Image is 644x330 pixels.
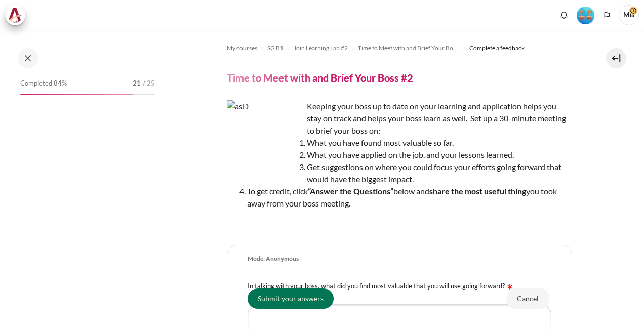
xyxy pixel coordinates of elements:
div: Show notification window with no new notifications [556,8,572,23]
span: Time to Meet with and Brief Your Boss #2 [358,44,459,53]
a: My courses [227,42,257,54]
a: Join Learning Lab #2 [294,42,348,54]
strong: “Answer the Questions” [308,186,393,196]
span: / 25 [143,78,155,89]
img: asD [227,100,303,176]
span: 21 [133,78,141,89]
li: Get suggestions on where you could focus your efforts going forward that would have the biggest i... [247,161,572,185]
span: Join Learning Lab #2 [294,44,348,53]
strong: share the most useful thing [429,186,526,196]
span: To get credit, click below and you took away from your boss meeting. [247,186,557,208]
div: Mode: Anonymous [248,255,299,263]
span: Complete a feedback [469,44,525,53]
input: Cancel [506,287,549,309]
span: My courses [227,44,257,53]
div: Level #4 [577,6,594,24]
a: User menu [619,5,639,25]
img: Level #4 [577,7,594,24]
div: Keeping your boss up to date on your learning and application helps you stay on track and helps y... [227,100,572,230]
span: MB [619,5,639,25]
span: Completed 84% [20,78,67,89]
a: SG B1 [267,42,284,54]
div: 84% [20,94,133,95]
h4: Time to Meet with and Brief Your Boss #2 [227,71,413,85]
li: What you have applied on the job, and your lessons learned. [247,149,572,161]
a: Level #4 [573,6,598,24]
a: Architeck Architeck [5,5,30,25]
input: Submit your answers [248,288,334,308]
a: Time to Meet with and Brief Your Boss #2 [358,42,459,54]
img: Architeck [8,8,22,23]
li: What you have found most valuable so far. [247,137,572,149]
nav: Navigation bar [227,40,572,56]
button: Languages [599,8,615,23]
span: SG B1 [267,44,284,53]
